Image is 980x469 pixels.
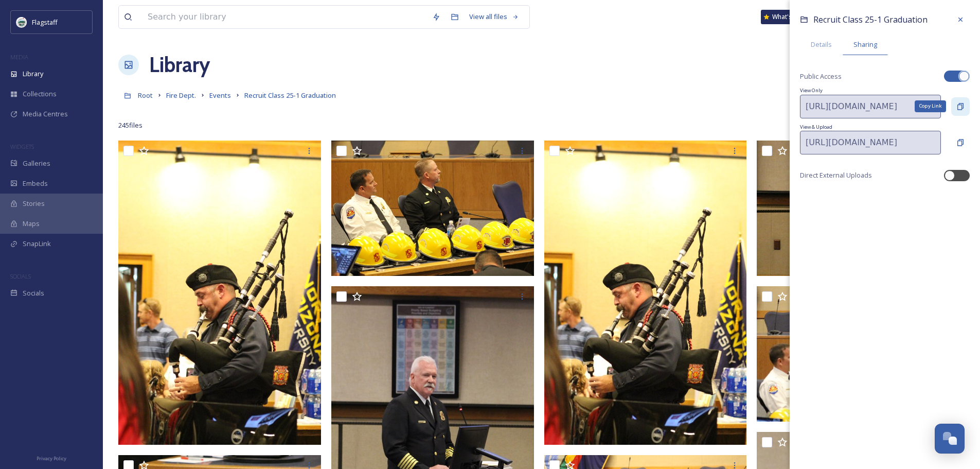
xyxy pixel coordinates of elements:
[118,141,321,445] img: IMG_7439.jpeg
[166,91,196,100] span: Fire Dept.
[23,159,50,168] span: Galleries
[23,69,43,79] span: Library
[16,17,27,27] img: images%20%282%29.jpeg
[138,89,153,101] a: Root
[23,179,48,188] span: Embeds
[915,100,946,112] div: Copy Link
[244,89,336,101] a: Recruit Class 25-1 Graduation
[149,49,210,80] a: Library
[23,199,45,209] span: Stories
[23,89,57,99] span: Collections
[118,120,142,130] span: 245 file s
[10,53,28,61] span: MEDIA
[209,89,231,101] a: Events
[209,91,231,100] span: Events
[23,109,68,119] span: Media Centres
[761,10,812,24] a: What's New
[138,91,153,100] span: Root
[32,18,58,27] span: Flagstaff
[23,219,40,229] span: Maps
[757,141,959,276] img: IMG_7540.jpeg
[464,7,524,27] a: View all files
[935,424,965,454] button: Open Chat
[800,170,872,180] span: Direct External Uploads
[10,272,31,280] span: SOCIALS
[800,87,970,94] span: View Only
[37,451,66,464] a: Privacy Policy
[331,141,534,276] img: IMG_7442.jpeg
[23,239,51,249] span: SnapLink
[244,91,336,100] span: Recruit Class 25-1 Graduation
[757,286,959,422] img: IMG_7553.jpeg
[166,89,196,101] a: Fire Dept.
[800,124,970,131] span: View & Upload
[23,288,44,298] span: Socials
[142,6,427,28] input: Search your library
[853,40,877,49] span: Sharing
[811,40,832,49] span: Details
[10,143,34,150] span: WIDGETS
[544,141,747,445] img: IMG_7440.jpeg
[800,72,842,81] span: Public Access
[37,455,66,462] span: Privacy Policy
[813,14,928,25] span: Recruit Class 25-1 Graduation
